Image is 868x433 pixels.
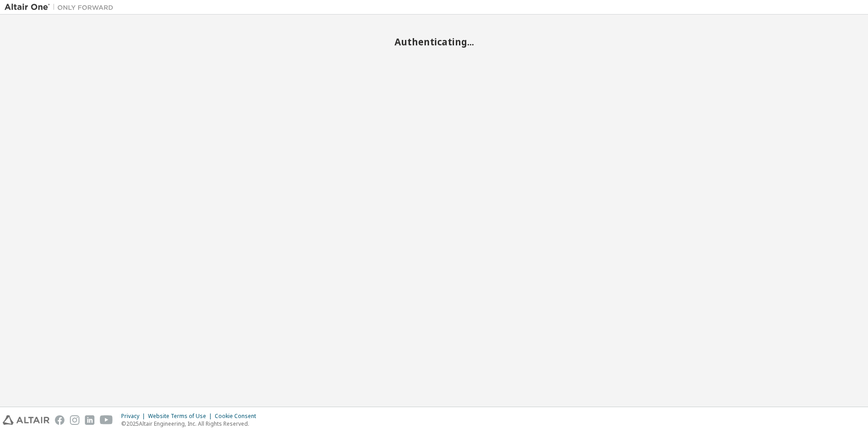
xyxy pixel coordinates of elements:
[5,3,118,12] img: Altair One
[70,415,79,425] img: instagram.svg
[148,413,215,420] div: Website Terms of Use
[3,415,49,425] img: altair_logo.svg
[55,415,64,425] img: facebook.svg
[5,36,863,48] h2: Authenticating...
[121,420,261,428] p: © 2025 Altair Engineering, Inc. All Rights Reserved.
[85,415,94,425] img: linkedin.svg
[121,413,148,420] div: Privacy
[100,415,113,425] img: youtube.svg
[215,413,261,420] div: Cookie Consent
